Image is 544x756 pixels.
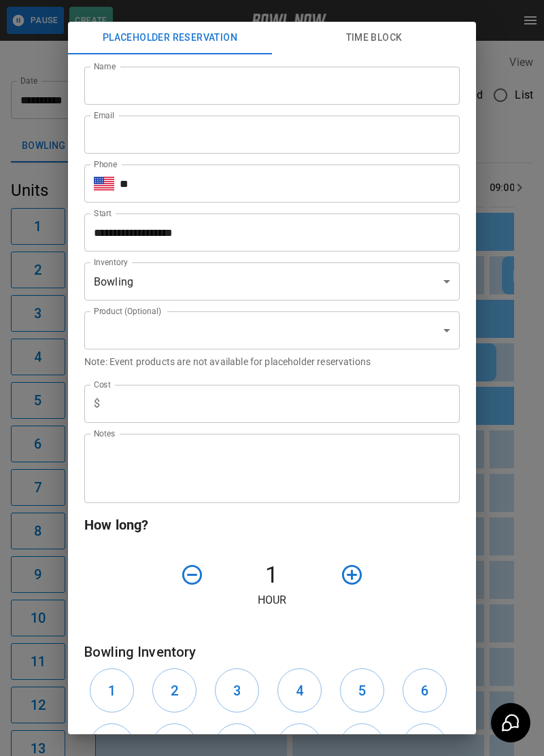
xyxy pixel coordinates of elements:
h6: 2 [171,680,178,702]
h4: 1 [209,561,335,589]
button: 1 [90,668,134,712]
input: Choose date, selected date is Oct 11, 2025 [84,213,450,252]
h6: 1 [108,680,116,702]
p: Hour [84,592,460,608]
button: 5 [340,668,384,712]
label: Phone [94,158,117,170]
button: 3 [215,668,259,712]
p: $ [94,396,100,412]
label: Start [94,207,112,219]
button: Time Block [272,22,476,54]
h6: 3 [233,680,241,702]
button: 2 [152,668,197,712]
h6: 6 [421,680,428,702]
div: ​ [84,311,460,349]
button: Select country [94,173,114,194]
h6: 4 [296,680,303,702]
p: Note: Event products are not available for placeholder reservations [84,355,460,368]
h6: Bowling Inventory [84,641,460,663]
button: Placeholder Reservation [68,22,272,54]
h6: 5 [358,680,366,702]
button: 6 [403,668,447,712]
button: 4 [277,668,322,712]
h6: How long? [84,514,460,536]
div: Bowling [84,262,460,300]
